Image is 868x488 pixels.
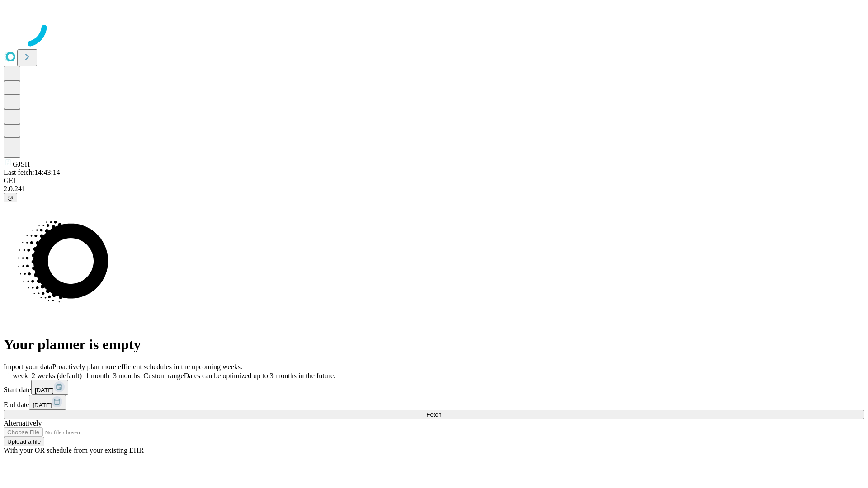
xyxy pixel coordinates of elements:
[4,169,60,176] span: Last fetch: 14:43:14
[32,372,82,380] span: 2 weeks (default)
[184,372,335,380] span: Dates can be optimized up to 3 months in the future.
[52,363,242,371] span: Proactively plan more efficient schedules in the upcoming weeks.
[35,387,54,394] span: [DATE]
[143,372,184,380] span: Custom range
[113,372,140,380] span: 3 months
[7,194,14,201] span: @
[4,395,864,410] div: End date
[85,372,109,380] span: 1 month
[4,185,864,193] div: 2.0.241
[4,446,144,454] span: With your OR schedule from your existing EHR
[4,410,864,419] button: Fetch
[29,395,66,410] button: [DATE]
[426,411,441,418] span: Fetch
[4,336,864,353] h1: Your planner is empty
[13,160,30,168] span: GJSH
[31,380,68,395] button: [DATE]
[4,363,52,371] span: Import your data
[4,380,864,395] div: Start date
[4,437,44,446] button: Upload a file
[7,372,28,380] span: 1 week
[33,402,52,408] span: [DATE]
[4,419,42,427] span: Alternatively
[4,193,17,202] button: @
[4,177,864,185] div: GEI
